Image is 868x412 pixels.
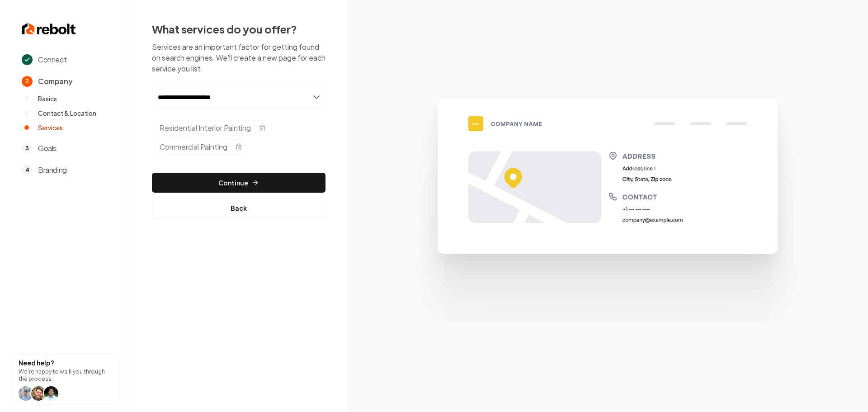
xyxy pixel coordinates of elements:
img: help icon Will [19,386,33,401]
button: Need help?We're happy to walk you through the process.help icon Willhelp icon Willhelp icon arwin [11,353,119,405]
ul: Selected tags [154,120,325,158]
img: Rebolt Logo [22,22,76,36]
span: Branding [38,165,67,175]
span: Commercial Painting [160,142,227,152]
img: help icon arwin [44,386,58,401]
span: Connect [38,54,66,65]
button: Continue [152,173,325,193]
span: 2 [22,76,33,87]
span: 4 [22,165,33,175]
span: Basics [38,94,57,103]
button: Back [152,198,325,218]
span: Company [38,76,72,87]
span: Services [38,123,63,132]
span: Contact & Location [38,109,96,118]
p: Services are an important factor for getting found on search engines. We'll create a new page for... [152,42,325,74]
span: Goals [38,143,57,154]
span: Residential Interior Painting [160,123,251,133]
p: We're happy to walk you through the process. [19,368,111,383]
img: help icon Will [31,386,46,401]
img: Google Business Profile [391,90,825,322]
h2: What services do you offer? [152,22,325,36]
strong: Need help? [19,359,54,367]
span: 3 [22,143,33,154]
